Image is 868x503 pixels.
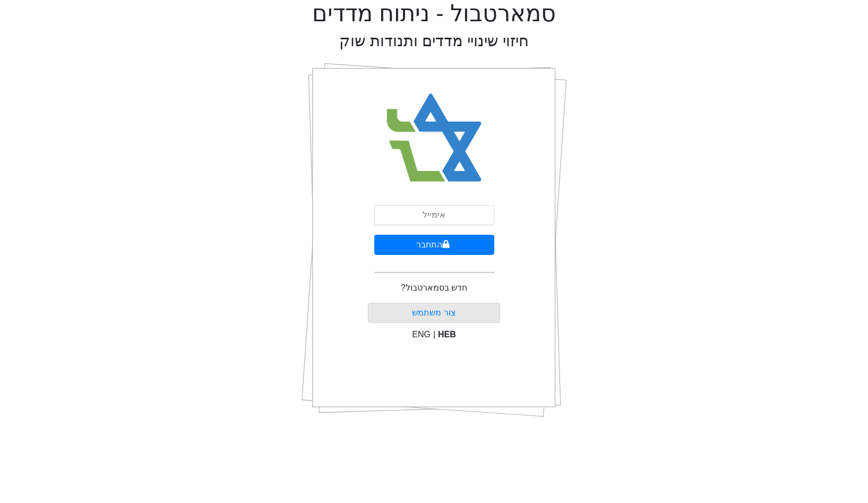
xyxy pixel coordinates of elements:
button: צור משתמש [368,303,500,323]
a: צור משתמש [412,308,456,317]
span: ENG [412,330,431,339]
img: Smart Bull [376,80,492,197]
span: | [433,330,435,339]
input: אימייל [374,205,494,225]
p: חדש בסמארטבול? [401,282,467,294]
span: HEB [438,330,456,339]
h2: חיזוי שינויי מדדים ותנודות שוק [339,32,529,50]
button: התחבר [374,235,494,255]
